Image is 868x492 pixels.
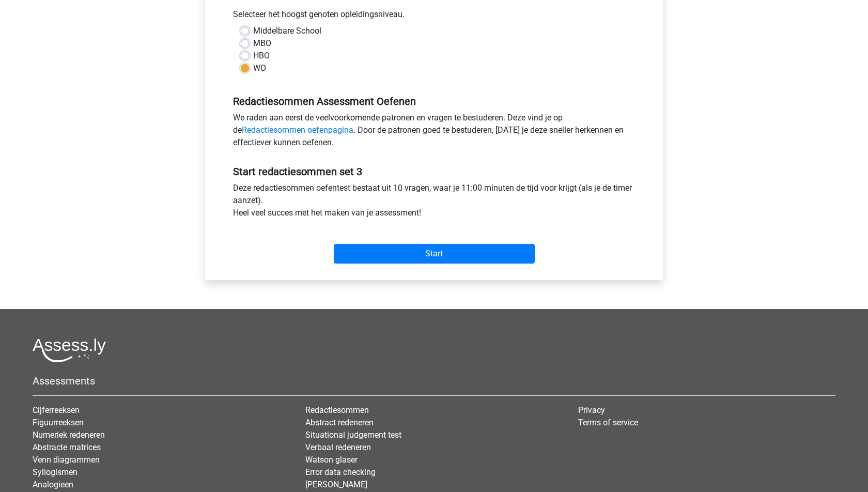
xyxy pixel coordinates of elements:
label: HBO [253,50,270,62]
h5: Start redactiesommen set 3 [233,165,635,178]
img: Assessly logo [33,338,106,362]
div: Selecteer het hoogst genoten opleidingsniveau. [225,8,643,25]
a: Venn diagrammen [33,455,100,465]
a: Figuurreeksen [33,418,84,427]
a: Verbaal redeneren [305,442,371,452]
a: Situational judgement test [305,430,401,440]
a: Terms of service [578,418,638,427]
label: Middelbare School [253,25,321,37]
a: Abstract redeneren [305,418,374,427]
input: Start [334,244,535,264]
a: Cijferreeksen [33,405,80,415]
div: Deze redactiesommen oefentest bestaat uit 10 vragen, waar je 11:00 minuten de tijd voor krijgt (a... [225,182,643,223]
a: Watson glaser [305,455,358,465]
a: Syllogismen [33,467,78,477]
a: Redactiesommen oefenpagina [242,125,353,135]
a: Redactiesommen [305,405,369,415]
h5: Redactiesommen Assessment Oefenen [233,95,635,107]
a: Analogieen [33,480,73,489]
h5: Assessments [33,375,835,387]
a: Privacy [578,405,605,415]
a: Abstracte matrices [33,442,101,452]
label: MBO [253,37,271,50]
a: Error data checking [305,467,376,477]
label: WO [253,62,266,74]
a: [PERSON_NAME] [305,480,367,489]
a: Numeriek redeneren [33,430,105,440]
div: We raden aan eerst de veelvoorkomende patronen en vragen te bestuderen. Deze vind je op de . Door... [225,112,643,153]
